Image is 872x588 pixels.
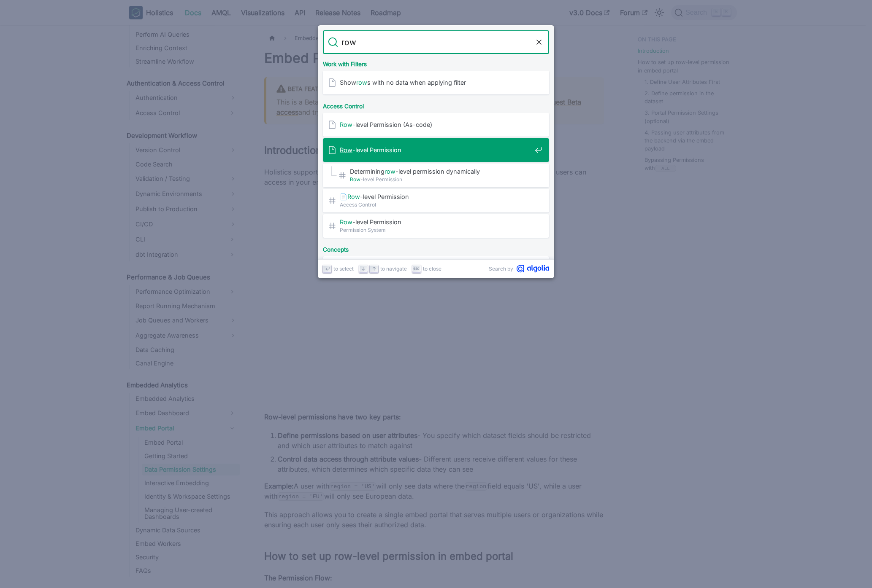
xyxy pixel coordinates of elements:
span: -level Permission​ [340,218,531,226]
a: Determiningrow-level permission dynamically​Row-level Permission [323,164,549,187]
a: Search byAlgolia [489,265,549,273]
span: to select [333,265,354,273]
span: 📄️ -level Permission [340,193,531,201]
span: -level Permission (As-code) [340,121,531,129]
svg: Escape key [413,266,420,272]
span: -level Permission [350,175,531,183]
span: Determining -level permission dynamically​ [350,167,531,175]
a: RowConcepts [323,256,549,280]
mark: Row [347,193,360,200]
a: Row-level Permission [323,138,549,162]
mark: Row [350,176,360,183]
span: to navigate [380,265,407,273]
mark: row [356,79,367,86]
span: Show s with no data when applying filter [340,78,531,86]
span: Access Control [340,201,531,209]
div: Concepts [321,239,551,256]
a: Showrows with no data when applying filter [323,71,549,94]
mark: Row [340,146,352,153]
button: Clear the query [534,37,544,47]
svg: Algolia [517,265,549,273]
mark: Row [340,218,352,226]
span: Search by [489,265,513,273]
svg: Arrow up [371,266,377,272]
span: to close [423,265,441,273]
mark: row [385,168,395,175]
svg: Enter key [324,266,330,272]
svg: Arrow down [360,266,366,272]
span: Permission System [340,226,531,234]
a: Row-level Permission (As-code) [323,113,549,137]
a: 📄️Row-level PermissionAccess Control [323,189,549,212]
div: Work with Filters [321,54,551,71]
a: Row-level Permission​Permission System [323,214,549,238]
input: Search docs [338,30,534,54]
span: -level Permission [340,146,531,154]
mark: Row [340,121,352,128]
div: Access Control [321,96,551,113]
